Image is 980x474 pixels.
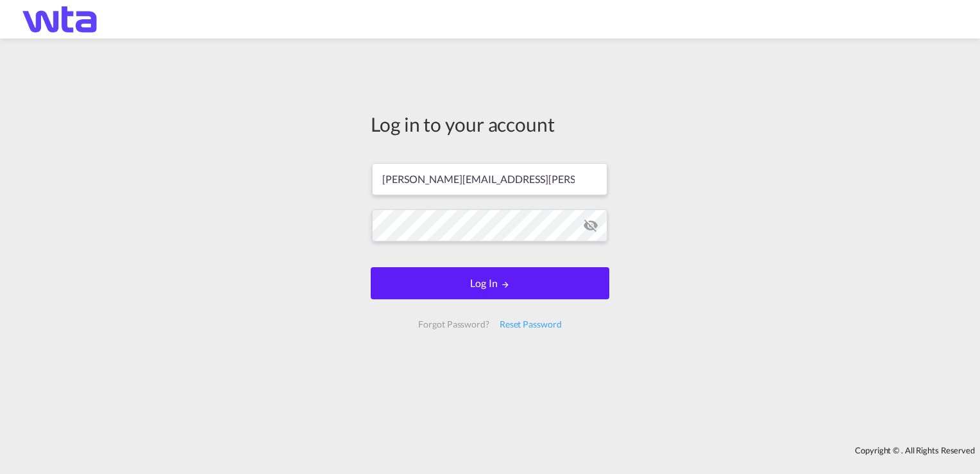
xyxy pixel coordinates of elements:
[413,313,494,336] div: Forgot Password?
[371,267,609,299] button: LOGIN
[494,313,567,336] div: Reset Password
[371,110,609,137] div: Log in to your account
[372,163,607,195] input: Enter email/phone number
[583,218,598,233] md-icon: icon-eye-off
[19,5,106,34] img: bf843820205c11f09835497521dffd49.png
